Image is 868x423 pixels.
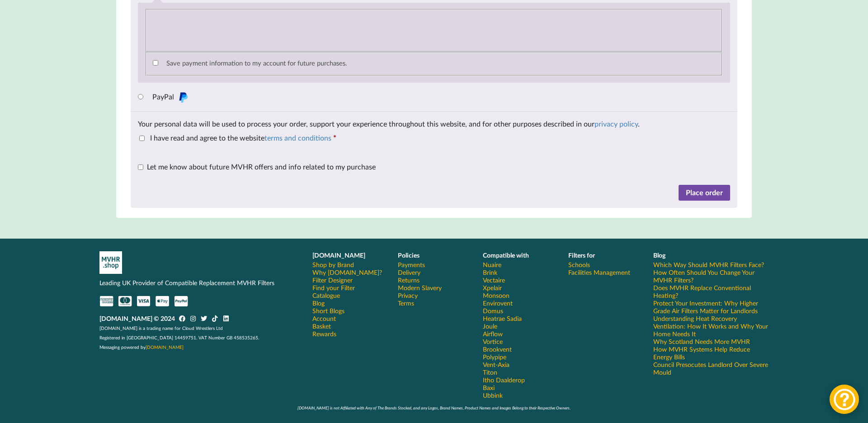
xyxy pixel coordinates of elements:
a: Shop by Brand [312,261,354,268]
a: Account [312,315,336,322]
a: Privacy [398,291,418,299]
a: Does MVHR Replace Conventional Heating? [653,284,769,299]
a: Payments [398,261,425,268]
abbr: required [333,133,336,142]
a: Short Blogs [312,307,344,315]
a: Find your Filter [312,284,355,291]
a: Rewards [312,330,336,338]
a: Polypipe [483,353,506,361]
label: Save payment information to my account for future purchases. [166,59,347,67]
a: Understanding Heat Recovery Ventilation: How It Works and Why Your Home Needs It [653,315,769,338]
b: [DOMAIN_NAME] © 2024 [99,315,175,322]
span: [DOMAIN_NAME] is a trading name for Cloud Wrestlers Ltd [99,325,223,331]
a: Facilities Management [568,268,630,276]
p: Leading UK Provider of Compatible Replacement MVHR Filters [99,278,300,287]
a: Heatrae Sadia [483,315,522,322]
label: PayPal [152,92,189,101]
a: Catalogue [312,291,340,299]
a: Protect Your Investment: Why Higher Grade Air Filters Matter for Landlords [653,299,769,315]
a: Joule [483,322,497,330]
span: Messaging powered by [99,344,184,350]
a: Schools [568,261,590,268]
a: Titon [483,368,497,376]
label: Let me know about future MVHR offers and info related to my purchase [138,162,376,171]
a: Brink [483,268,497,276]
a: Vent-Axia [483,361,509,368]
b: Policies [398,251,420,259]
a: Filter Designer [312,276,353,284]
a: Nuaire [483,261,501,268]
a: Delivery [398,268,420,276]
a: Terms [398,299,414,307]
b: Compatible with [483,251,529,259]
a: Council Presocutes Landlord Over Severe Mould [653,361,769,376]
div: [DOMAIN_NAME] is not Affiliated with Any of The Brands Stocked, and any Logos, Brand Names, Produ... [99,405,769,410]
a: Returns [398,276,420,284]
a: Monsoon [483,291,509,299]
a: Modern Slavery [398,284,442,291]
a: Why Scotland Needs More MVHR [653,338,750,345]
a: Domus [483,307,503,315]
p: Your personal data will be used to process your order, support your experience throughout this we... [138,119,730,129]
a: Ubbink [483,391,503,399]
a: Why [DOMAIN_NAME]? [312,268,382,276]
input: I have read and agree to the websiteterms and conditions * [139,136,145,141]
span: Registered in [GEOGRAPHIC_DATA] 14459751. VAT Number GB 458535265. [99,335,259,340]
a: How MVHR Systems Help Reduce Energy Bills [653,345,769,361]
button: Place order [679,185,730,201]
span: I have read and agree to the website [150,133,331,142]
a: [DOMAIN_NAME] [146,344,184,350]
img: PayPal [178,92,189,103]
a: Blog [312,299,325,307]
a: Brookvent [483,345,512,353]
a: How Often Should You Change Your MVHR Filters? [653,268,769,284]
a: Basket [312,322,331,330]
a: Which Way Should MVHR Filters Face? [653,261,764,268]
a: privacy policy [594,119,638,128]
a: Airflow [483,330,503,338]
a: Xpelair [483,284,502,291]
a: Baxi [483,384,495,391]
a: terms and conditions [264,133,331,142]
iframe: Secure payment input frame [150,11,719,47]
a: Envirovent [483,299,513,307]
b: [DOMAIN_NAME] [312,251,365,259]
b: Blog [653,251,665,259]
b: Filters for [568,251,595,259]
a: Vectaire [483,276,505,284]
img: mvhr-inverted.png [99,251,122,274]
a: Vortice [483,338,503,345]
input: Let me know about future MVHR offers and info related to my purchase [138,164,143,170]
a: Itho Daalderop [483,376,525,384]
